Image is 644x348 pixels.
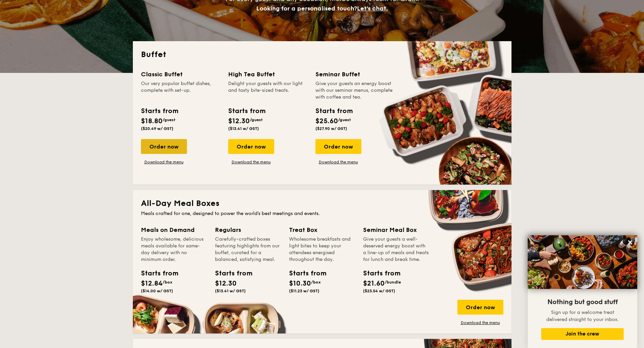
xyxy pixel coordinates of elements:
div: Starts from [363,268,393,278]
div: Classic Buffet [141,70,220,79]
span: $25.60 [315,117,338,125]
div: Starts from [228,106,265,116]
div: Enjoy wholesome, delicious meals available for same-day delivery with no minimum order. [141,236,207,263]
span: /guest [338,117,351,122]
span: /guest [163,117,175,122]
span: ($11.23 w/ GST) [289,289,319,293]
div: Starts from [315,106,352,116]
span: Looking for a personalised touch? [256,5,357,12]
div: Wholesome breakfasts and light bites to keep your attendees energised throughout the day. [289,236,355,263]
span: ($13.41 w/ GST) [215,289,246,293]
div: High Tea Buffet [228,70,307,79]
span: /bundle [385,280,401,285]
div: Order now [141,139,187,154]
h2: Buffet [141,49,503,60]
span: Nothing but good stuff [547,298,618,306]
a: Download the menu [141,159,187,165]
div: Order now [457,300,503,315]
span: $18.80 [141,117,163,125]
span: $12.84 [141,279,163,288]
div: Carefully-crafted boxes featuring highlights from our buffet, curated for a balanced, satisfying ... [215,236,281,263]
div: Order now [315,139,361,154]
div: Seminar Meal Box [363,225,429,235]
div: Treat Box [289,225,355,235]
span: ($23.54 w/ GST) [363,289,395,293]
div: Delight your guests with our light and tasty bite-sized treats. [228,80,307,101]
div: Starts from [141,106,178,116]
span: /guest [250,117,263,122]
span: Sign up for a welcome treat delivered straight to your inbox. [546,310,619,322]
button: Close [625,237,636,248]
a: Download the menu [457,320,503,325]
div: Regulars [215,225,281,235]
div: Meals crafted for one, designed to power the world's best meetings and events. [141,210,503,217]
span: ($27.90 w/ GST) [315,126,347,131]
span: ($14.00 w/ GST) [141,289,173,293]
a: Download the menu [228,159,274,165]
span: /box [163,280,172,285]
div: Meals on Demand [141,225,207,235]
button: Join the crew [541,328,624,340]
span: $12.30 [228,117,250,125]
div: Starts from [141,268,171,278]
div: Seminar Buffet [315,70,395,79]
div: Our very popular buffet dishes, complete with set-up. [141,80,220,101]
h2: All-Day Meal Boxes [141,198,503,209]
img: DSC07876-Edit02-Large.jpeg [528,235,637,289]
span: ($20.49 w/ GST) [141,126,173,131]
span: $10.30 [289,279,311,288]
span: $12.30 [215,279,237,288]
div: Starts from [215,268,245,278]
a: Download the menu [315,159,361,165]
div: Order now [228,139,274,154]
div: Give your guests a well-deserved energy boost with a line-up of meals and treats for lunch and br... [363,236,429,263]
span: Let's chat. [357,5,388,12]
span: $21.60 [363,279,385,288]
span: ($13.41 w/ GST) [228,126,259,131]
div: Give your guests an energy boost with our seminar menus, complete with coffee and tea. [315,80,395,101]
div: Starts from [289,268,319,278]
span: /box [311,280,321,285]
